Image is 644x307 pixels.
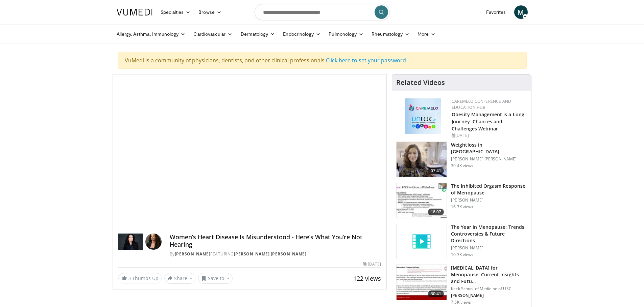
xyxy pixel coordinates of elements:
p: 16.7K views [451,204,473,210]
div: [DATE] [363,261,381,267]
h4: Women’s Heart Disease Is Misunderstood - Here’s What You’re Not Hearing [170,234,381,248]
a: M [514,5,528,19]
a: Browse [194,5,225,19]
video-js: Video Player [113,74,387,228]
p: [PERSON_NAME] [PERSON_NAME] [451,156,527,162]
a: Click here to set your password [326,57,406,64]
p: 7.5K views [451,300,471,305]
a: [PERSON_NAME] [175,251,211,257]
a: 3 Thumbs Up [118,273,162,283]
span: 07:41 [428,167,444,174]
a: Obesity Management is a Long Journey: Chances and Challenges Webinar [452,111,524,132]
h4: Related Videos [396,79,445,87]
img: 9983fed1-7565-45be-8934-aef1103ce6e2.150x105_q85_crop-smart_upscale.jpg [397,142,447,177]
p: [PERSON_NAME] [451,197,527,203]
p: 30.4K views [451,163,473,168]
h3: The Inhibited Orgasm Response of Menopause [451,183,527,196]
p: Keck School of Medicine of USC [451,286,527,291]
img: 283c0f17-5e2d-42ba-a87c-168d447cdba4.150x105_q85_crop-smart_upscale.jpg [397,183,447,218]
h3: [MEDICAL_DATA] for Menopause: Current Insights and Futu… [451,265,527,285]
a: 07:41 Weightloss in [GEOGRAPHIC_DATA] [PERSON_NAME] [PERSON_NAME] 30.4K views [396,142,527,177]
a: Rheumatology [367,27,413,41]
a: Pulmonology [325,27,367,41]
span: 30:41 [428,290,444,297]
p: 10.3K views [451,252,473,257]
a: Cardiovascular [189,27,236,41]
a: [PERSON_NAME] [271,251,307,257]
a: Favorites [482,5,510,19]
a: 18:07 The Inhibited Orgasm Response of Menopause [PERSON_NAME] 16.7K views [396,183,527,218]
span: 18:07 [428,209,444,215]
h3: Weightloss in [GEOGRAPHIC_DATA] [451,142,527,155]
button: Share [164,273,196,284]
a: Allergy, Asthma, Immunology [113,27,190,41]
button: Save to [198,273,233,284]
p: [PERSON_NAME] [451,245,527,251]
span: 122 views [353,274,381,282]
span: 3 [128,275,131,281]
img: Avatar [145,234,162,250]
img: 45df64a9-a6de-482c-8a90-ada250f7980c.png.150x105_q85_autocrop_double_scale_upscale_version-0.2.jpg [405,98,441,134]
a: 30:41 [MEDICAL_DATA] for Menopause: Current Insights and Futu… Keck School of Medicine of USC [PE... [396,265,527,305]
div: By FEATURING , [170,251,381,257]
div: VuMedi is a community of physicians, dentists, and other clinical professionals. [118,52,527,69]
div: [DATE] [452,132,526,139]
a: Endocrinology [279,27,325,41]
img: video_placeholder_short.svg [397,224,447,259]
a: Specialties [157,5,195,19]
a: [PERSON_NAME] [234,251,270,257]
img: Dr. Gabrielle Lyon [118,234,143,250]
p: [PERSON_NAME] [451,293,527,298]
a: CaReMeLO Conference and Education Hub [452,98,511,110]
img: VuMedi Logo [117,9,152,16]
img: 47271b8a-94f4-49c8-b914-2a3d3af03a9e.150x105_q85_crop-smart_upscale.jpg [397,265,447,300]
a: Dermatology [237,27,279,41]
input: Search topics, interventions [255,4,390,20]
h3: The Year in Menopause: Trends, Controversies & Future Directions [451,224,527,244]
a: More [413,27,439,41]
a: The Year in Menopause: Trends, Controversies & Future Directions [PERSON_NAME] 10.3K views [396,224,527,259]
